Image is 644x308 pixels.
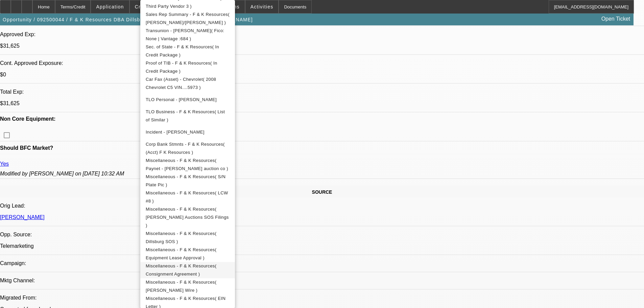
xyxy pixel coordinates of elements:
button: Sales Rep Summary - F & K Resources( Nubie, Daniel/Fredericks, Jack ) [140,10,235,27]
span: Miscellaneous - F & K Resources( Consignment Agreement ) [146,263,217,277]
span: Transunion - [PERSON_NAME]( Fico: None | Vantage :684 ) [146,28,224,41]
button: Proof of TIB - F & K Resources( In Credit Package ) [140,59,235,75]
button: Miscellaneous - F & K Resources( Dillsburg SOS ) [140,230,235,246]
span: Sec. of State - F & K Resources( In Credit Package ) [146,44,219,57]
span: Proof of TIB - F & K Resources( In Credit Package ) [146,61,217,74]
span: Miscellaneous - F & K Resources( [PERSON_NAME] Auctions SOS Filings ) [146,207,229,228]
span: Miscellaneous - F & K Resources( Equipment Lease Approval ) [146,247,217,260]
button: Miscellaneous - F & K Resources( Paynet - matthew s hurley auction co ) [140,157,235,173]
button: TLO Personal - Kemble, Lanny [140,92,235,108]
button: Miscellaneous - F & K Resources( Equipment Lease Approval ) [140,246,235,262]
button: Miscellaneous - F & K Resources( Consignment Agreement ) [140,262,235,278]
span: TLO Business - F & K Resources( List of Similar ) [146,109,225,122]
span: Miscellaneous - F & K Resources( [PERSON_NAME] Wire ) [146,280,217,293]
span: Incident - [PERSON_NAME] [146,129,205,135]
span: Corp Bank Stmnts - F & K Resources( (Acct) F K Resources ) [146,142,225,155]
button: TLO Business - F & K Resources( List of Similar ) [140,108,235,124]
button: Miscellaneous - F & K Resources( Hurley Wire ) [140,278,235,294]
button: Transunion - Kemble, Lanny( Fico: None | Vantage :684 ) [140,27,235,43]
span: Car Fax (Asset) - Chevrolet( 2008 Chevrolet C5 VIN....5973 ) [146,77,216,90]
span: TLO Personal - [PERSON_NAME] [146,97,217,102]
span: Miscellaneous - F & K Resources( Dillsburg SOS ) [146,231,217,244]
span: Miscellaneous - F & K Resources( S/N Plate Pic ) [146,174,225,187]
button: Car Fax (Asset) - Chevrolet( 2008 Chevrolet C5 VIN....5973 ) [140,75,235,92]
span: Miscellaneous - F & K Resources( Paynet - [PERSON_NAME] auction co ) [146,158,228,171]
button: Miscellaneous - F & K Resources( S/N Plate Pic ) [140,173,235,189]
button: Sec. of State - F & K Resources( In Credit Package ) [140,43,235,59]
span: Miscellaneous - F & K Resources( LCW #8 ) [146,190,228,204]
button: Miscellaneous - F & K Resources( LCW #8 ) [140,189,235,205]
button: Incident - Kemble, Lanny [140,124,235,140]
button: Corp Bank Stmnts - F & K Resources( (Acct) F K Resources ) [140,140,235,157]
button: Miscellaneous - F & K Resources( Hurley Auctions SOS Filings ) [140,205,235,230]
span: Sales Rep Summary - F & K Resources( [PERSON_NAME]/[PERSON_NAME] ) [146,12,230,25]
